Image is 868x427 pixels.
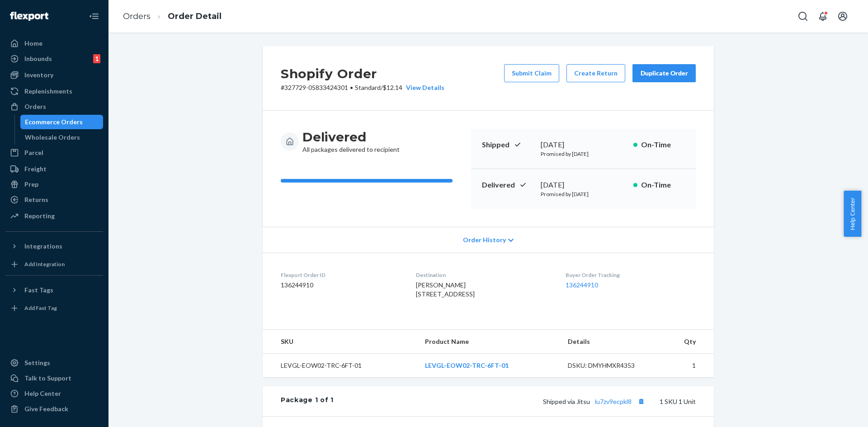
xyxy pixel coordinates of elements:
p: Promised by [DATE] [541,190,626,198]
div: Wholesale Orders [25,133,80,142]
div: [DATE] [541,180,626,190]
div: Replenishments [24,87,72,96]
div: Add Integration [24,260,65,268]
th: Qty [660,330,714,354]
div: Settings [24,358,50,367]
button: Help Center [844,191,861,237]
dt: Flexport Order ID [281,271,401,279]
div: Prep [24,180,38,189]
p: Delivered [482,180,533,190]
div: [DATE] [541,140,626,150]
button: Open account menu [834,7,852,25]
dd: 136244910 [281,281,401,290]
div: Home [24,39,42,48]
th: SKU [263,330,418,354]
span: [PERSON_NAME] [STREET_ADDRESS] [416,281,475,298]
div: Talk to Support [24,374,71,383]
h3: Delivered [302,129,400,145]
div: Duplicate Order [640,69,688,78]
p: On-Time [641,140,685,150]
p: # 327729-05833424301 / $12.14 [281,83,444,92]
a: Add Fast Tag [5,301,103,315]
td: 1 [660,354,714,378]
button: Duplicate Order [632,64,696,82]
div: 1 [93,54,100,63]
a: Orders [123,11,151,21]
a: Ecommerce Orders [20,115,104,129]
a: Returns [5,192,103,207]
button: Give Feedback [5,402,103,416]
button: Open Search Box [794,7,812,25]
dt: Destination [416,271,551,279]
ol: breadcrumbs [116,3,229,30]
a: Settings [5,356,103,370]
a: Home [5,36,103,51]
a: lu7zv9ecpkl8 [595,398,632,405]
p: On-Time [641,180,685,190]
a: Prep [5,177,103,192]
button: Submit Claim [504,64,559,82]
button: Open notifications [814,7,832,25]
a: Order Detail [168,11,222,21]
div: All packages delivered to recipient [302,129,400,154]
div: Parcel [24,148,43,157]
div: Integrations [24,242,62,251]
span: • [350,84,353,91]
p: Shipped [482,140,533,150]
button: Fast Tags [5,283,103,297]
a: Add Integration [5,257,103,272]
a: Reporting [5,209,103,223]
a: LEVGL-EOW02-TRC-6FT-01 [425,361,509,369]
div: Freight [24,164,47,174]
button: View Details [402,83,444,92]
span: Standard [355,84,381,91]
img: Flexport logo [10,12,48,21]
td: LEVGL-EOW02-TRC-6FT-01 [263,354,418,378]
div: Returns [24,195,48,204]
span: Shipped via Jitsu [543,398,647,405]
button: Copy tracking number [635,395,647,407]
a: Parcel [5,145,103,160]
div: Reporting [24,211,55,221]
div: Fast Tags [24,286,53,295]
a: Wholesale Orders [20,130,104,145]
div: Add Fast Tag [24,304,57,312]
button: Integrations [5,239,103,253]
a: Freight [5,162,103,176]
a: Help Center [5,386,103,401]
span: Order History [463,235,506,244]
div: Inbounds [24,54,52,63]
button: Create Return [566,64,625,82]
div: Inventory [24,70,53,80]
dt: Buyer Order Tracking [566,271,696,279]
a: Replenishments [5,84,103,99]
div: DSKU: DMYHMXR4353 [568,361,653,370]
th: Details [561,330,660,354]
div: Help Center [24,389,61,398]
th: Product Name [418,330,561,354]
div: 1 SKU 1 Unit [334,395,696,407]
iframe: Opens a widget where you can chat to one of our agents [811,400,859,422]
p: Promised by [DATE] [541,150,626,158]
a: Inbounds1 [5,52,103,66]
a: 136244910 [566,281,598,289]
div: Orders [24,102,46,111]
div: Give Feedback [24,404,68,413]
a: Orders [5,99,103,114]
a: Inventory [5,68,103,82]
button: Talk to Support [5,371,103,385]
button: Close Navigation [85,7,103,25]
div: Ecommerce Orders [25,117,83,127]
h2: Shopify Order [281,64,444,83]
div: Package 1 of 1 [281,395,334,407]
